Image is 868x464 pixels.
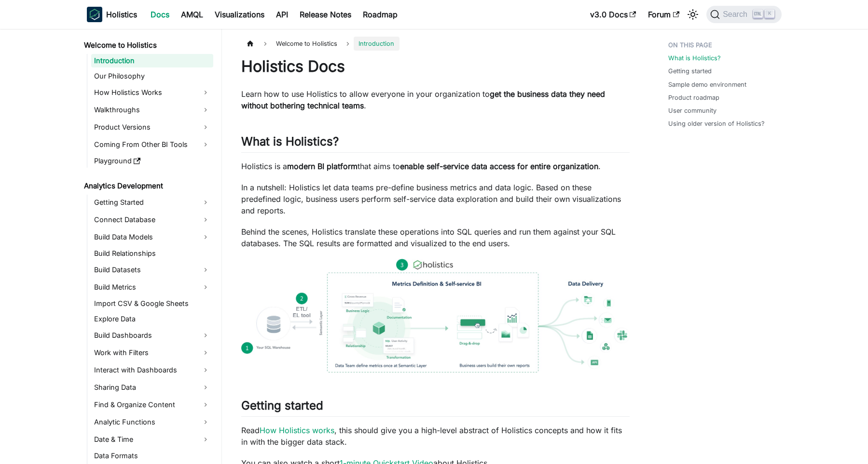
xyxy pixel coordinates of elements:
[241,37,260,51] a: Home page
[91,432,213,447] a: Date & Time
[584,7,642,22] a: v3.0 Docs
[241,424,630,448] p: Read , this should give you a high-level abstract of Holistics concepts and how it fits in with t...
[720,10,753,19] span: Search
[91,212,213,227] a: Connect Database
[765,10,774,18] kbd: K
[241,160,630,172] p: Holistics is a that aims to .
[91,137,213,152] a: Coming From Other BI Tools
[91,297,213,310] a: Import CSV & Google Sheets
[106,9,137,20] b: Holistics
[642,7,685,22] a: Forum
[77,29,222,464] nav: Docs sidebar
[400,161,598,171] strong: enable self-service data access for entire organization
[91,154,213,168] a: Playground
[241,134,630,153] h2: What is Holistics?
[270,7,294,22] a: API
[91,449,213,463] a: Data Formats
[668,66,712,76] a: Getting started
[354,37,399,51] span: Introduction
[260,425,334,435] a: How Holistics works
[91,328,213,343] a: Build Dashboards
[87,7,102,22] img: Holistics
[241,37,630,51] nav: Breadcrumbs
[91,345,213,360] a: Work with Filters
[91,362,213,378] a: Interact with Dashboards
[91,247,213,260] a: Build Relationships
[685,7,701,22] button: Switch between dark and light mode (currently light mode)
[91,69,213,83] a: Our Philosophy
[271,37,342,51] span: Welcome to Holistics
[287,161,358,171] strong: modern BI platform
[209,7,270,22] a: Visualizations
[175,7,209,22] a: AMQL
[668,106,716,115] a: User community
[668,53,721,63] a: What is Holistics?
[81,179,213,193] a: Analytics Development
[91,119,213,135] a: Product Versions
[241,226,630,249] p: Behind the scenes, Holistics translate these operations into SQL queries and run them against you...
[357,7,403,22] a: Roadmap
[91,380,213,395] a: Sharing Data
[91,54,213,67] a: Introduction
[241,88,630,111] p: Learn how to use Holistics to allow everyone in your organization to .
[91,85,213,100] a: How Holistics Works
[91,262,213,278] a: Build Datasets
[91,414,213,430] a: Analytic Functions
[241,57,630,76] h1: Holistics Docs
[91,312,213,326] a: Explore Data
[81,39,213,52] a: Welcome to Holistics
[668,80,746,89] a: Sample demo environment
[668,119,765,128] a: Using older version of Holistics?
[241,398,630,417] h2: Getting started
[87,7,137,22] a: HolisticsHolistics
[668,93,719,102] a: Product roadmap
[91,195,213,210] a: Getting Started
[145,7,175,22] a: Docs
[294,7,357,22] a: Release Notes
[91,229,213,245] a: Build Data Models
[91,102,213,118] a: Walkthroughs
[706,6,781,23] button: Search (Ctrl+K)
[241,182,630,216] p: In a nutshell: Holistics let data teams pre-define business metrics and data logic. Based on thes...
[91,397,213,412] a: Find & Organize Content
[91,279,213,295] a: Build Metrics
[241,259,630,372] img: How Holistics fits in your Data Stack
